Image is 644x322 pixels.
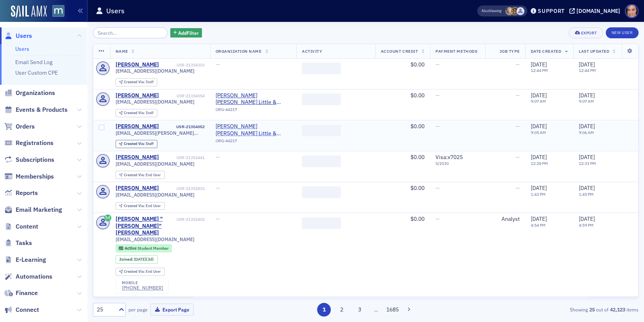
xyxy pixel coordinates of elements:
[116,192,194,198] span: [EMAIL_ADDRESS][DOMAIN_NAME]
[505,7,514,15] span: Rebekah Olson
[531,222,546,228] time: 4:54 PM
[119,257,134,262] span: Joined :
[302,217,341,229] span: ‌
[116,216,175,236] a: [PERSON_NAME] "[PERSON_NAME]" [PERSON_NAME]
[579,92,595,99] span: [DATE]
[124,80,153,84] div: Staff
[16,206,62,214] span: Email Marketing
[116,185,159,192] a: [PERSON_NAME]
[511,7,519,15] span: Laura Swann
[606,27,639,38] a: New User
[116,68,194,74] span: [EMAIL_ADDRESS][DOMAIN_NAME]
[588,306,596,313] strong: 25
[4,89,55,97] a: Organizations
[4,122,35,131] a: Orders
[317,303,331,317] button: 1
[122,285,163,291] div: [PHONE_NUMBER]
[579,48,609,54] span: Last Updated
[531,98,546,104] time: 9:07 AM
[216,184,220,191] span: —
[124,203,146,208] span: Created Via :
[15,45,29,52] a: Users
[116,171,165,179] div: Created Via: End User
[116,154,159,161] div: [PERSON_NAME]
[579,222,594,228] time: 4:59 PM
[569,8,623,14] button: [DOMAIN_NAME]
[435,123,440,130] span: —
[116,255,158,264] div: Joined: 2025-10-03 00:00:00
[216,107,291,115] div: ORG-44217
[16,122,35,131] span: Orders
[435,161,480,166] span: 5 / 2030
[302,48,322,54] span: Activity
[116,109,157,117] div: Created Via: Staff
[531,61,547,68] span: [DATE]
[124,172,146,177] span: Created Via :
[579,130,594,135] time: 9:06 AM
[16,306,39,314] span: Connect
[410,61,425,68] span: $0.00
[302,186,341,198] span: ‌
[335,303,349,317] button: 2
[579,191,594,197] time: 1:45 PM
[116,48,128,54] span: Name
[576,7,620,14] div: [DOMAIN_NAME]
[531,191,546,197] time: 1:43 PM
[410,123,425,130] span: $0.00
[302,63,341,74] span: ‌
[531,68,548,73] time: 12:44 PM
[435,61,440,68] span: —
[160,124,204,129] div: USR-21354052
[116,236,194,242] span: [EMAIL_ADDRESS][DOMAIN_NAME]
[491,216,520,223] div: Analyst
[47,5,64,18] a: View Homepage
[216,48,262,54] span: Organization Name
[302,125,341,136] span: ‌
[124,142,153,146] div: Staff
[531,215,547,222] span: [DATE]
[125,245,137,251] span: Active
[435,92,440,99] span: —
[216,92,291,106] span: Grandizio Wilkins Little & Matthews (Hunt Valley, MD)
[16,106,68,114] span: Events & Products
[435,215,440,222] span: —
[128,306,148,313] label: per page
[170,28,202,38] button: AddFilter
[116,123,159,130] div: [PERSON_NAME]
[216,215,220,222] span: —
[4,139,54,147] a: Registrations
[16,156,54,164] span: Subscriptions
[93,27,168,38] input: Search…
[531,48,561,54] span: Date Created
[116,161,194,167] span: [EMAIL_ADDRESS][DOMAIN_NAME]
[435,184,440,191] span: —
[16,32,32,40] span: Users
[4,222,38,231] a: Content
[381,48,418,54] span: Account Credit
[410,184,425,191] span: $0.00
[531,123,547,130] span: [DATE]
[11,5,47,18] a: SailAMX
[4,272,52,281] a: Automations
[16,272,52,281] span: Automations
[134,257,154,262] div: (3d)
[216,61,220,68] span: —
[16,172,54,181] span: Memberships
[216,92,291,106] a: [PERSON_NAME] [PERSON_NAME] Little & [PERSON_NAME] ([PERSON_NAME][GEOGRAPHIC_DATA], [GEOGRAPHIC_D...
[124,111,153,115] div: Staff
[124,110,146,115] span: Created Via :
[531,154,547,161] span: [DATE]
[385,303,399,317] button: 1685
[625,4,639,18] span: Profile
[4,306,39,314] a: Connect
[579,68,596,73] time: 12:44 PM
[124,173,161,177] div: End User
[116,92,159,99] div: [PERSON_NAME]
[516,7,524,15] span: Justin Chase
[134,256,146,262] span: [DATE]
[608,306,626,313] strong: 42,123
[116,244,172,252] div: Active: Active: Student Member
[122,281,163,285] div: mobile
